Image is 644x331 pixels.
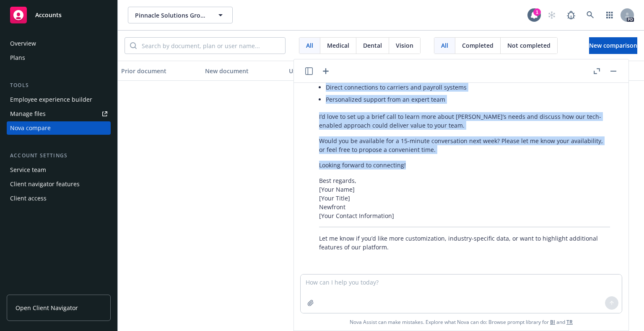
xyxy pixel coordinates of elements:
[306,41,313,50] span: All
[533,8,541,16] div: 1
[7,93,111,106] a: Employee experience builder
[319,136,610,154] p: Would you be available for a 15-minute conversation next week? Please let me know your availabili...
[135,11,208,20] span: Pinnacle Solutions Group
[327,41,349,50] span: Medical
[7,3,111,27] a: Accounts
[202,61,286,81] button: New document
[205,67,282,75] div: New document
[128,7,233,23] button: Pinnacle Solutions Group
[7,192,111,205] a: Client access
[7,121,111,135] a: Nova compare
[7,177,111,191] a: Client navigator features
[10,93,92,106] div: Employee experience builder
[462,41,493,50] span: Completed
[319,112,610,130] p: I’d love to set up a brief call to learn more about [PERSON_NAME]’s needs and discuss how our tec...
[10,177,80,191] div: Client navigator features
[441,41,448,50] span: All
[7,51,111,64] a: Plans
[507,41,551,50] span: Not completed
[550,318,555,326] a: BI
[326,81,610,93] li: Direct connections to carriers and payroll systems
[319,176,610,220] p: Best regards, [Your Name] [Your Title] Newfront [Your Contact Information]
[35,12,62,18] span: Accounts
[7,107,111,121] a: Manage files
[396,41,413,50] span: Vision
[10,37,36,50] div: Overview
[319,161,610,169] p: Looking forward to connecting!
[10,192,47,205] div: Client access
[319,234,610,251] p: Let me know if you’d like more customization, industry-specific data, or want to highlight additi...
[582,7,599,23] a: Search
[563,7,579,23] a: Report a Bug
[130,42,137,49] svg: Search
[589,37,637,54] button: New comparison
[363,41,382,50] span: Dental
[137,38,285,54] input: Search by document, plan or user name...
[589,41,637,49] span: New comparison
[7,151,111,160] div: Account settings
[7,37,111,50] a: Overview
[543,7,560,23] a: Start snowing
[16,303,78,312] span: Open Client Navigator
[289,67,345,75] div: User
[121,67,198,75] div: Prior document
[118,61,202,81] button: Prior document
[286,61,348,81] button: User
[601,7,618,23] a: Switch app
[566,318,573,326] a: TR
[10,121,51,135] div: Nova compare
[350,313,573,331] span: Nova Assist can make mistakes. Explore what Nova can do: Browse prompt library for and
[10,51,25,64] div: Plans
[10,163,46,177] div: Service team
[7,163,111,177] a: Service team
[10,107,46,121] div: Manage files
[326,93,610,105] li: Personalized support from an expert team
[7,81,111,90] div: Tools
